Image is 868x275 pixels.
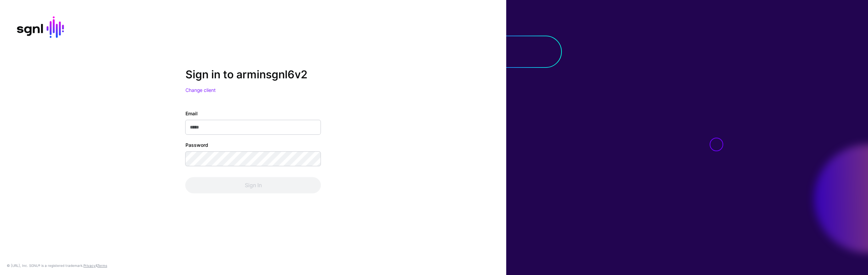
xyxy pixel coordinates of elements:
a: Change client [185,87,216,93]
label: Password [185,141,208,149]
div: © [URL], Inc. SGNL® is a registered trademark. & [7,263,107,268]
label: Email [185,110,198,117]
a: Terms [97,263,107,268]
h2: Sign in to arminsgnl6v2 [185,68,321,81]
a: Privacy [83,263,96,268]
